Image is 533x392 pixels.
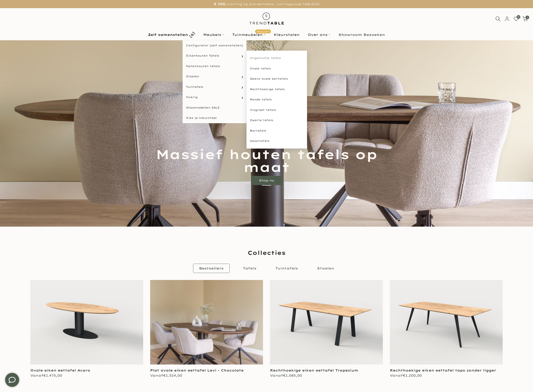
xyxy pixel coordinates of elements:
[183,92,246,102] a: Overig
[517,15,520,19] span: 0
[275,266,298,270] span: Tuintafels
[183,40,246,51] a: Configurator (zelf samenstellen)
[214,2,228,6] strong: € 100,-
[255,30,271,34] span: Populair
[199,32,228,37] a: Meubels
[150,368,244,372] a: Plat ovale eiken eettafel Levi - Chocolate
[311,264,340,273] a: Stoelen
[0,368,24,392] iframe: toggle-frame
[514,16,519,21] a: 0
[243,266,256,270] span: Tafels
[199,266,224,270] span: Bestsellers
[186,85,203,89] span: Tuintafels
[30,373,143,378] div: €1.475,00
[270,373,383,378] div: €1.085,00
[246,136,307,146] a: Salontafels
[339,33,385,36] b: Showroom Bezoeken
[237,264,263,273] a: Tafels
[183,51,246,61] a: Eikenhouten Tafels
[186,95,197,99] span: Overig
[269,264,304,273] a: Tuintafels
[186,75,199,78] span: Stoelen
[246,126,307,136] a: Bartafels
[248,249,286,257] span: Collecties
[317,266,334,270] span: Stoelen
[150,373,263,378] div: €1.324,00
[246,53,307,63] a: Organische tafels
[6,1,527,7] p: korting op alle eettafels - kortingscode TABLE100
[335,32,389,37] a: Showroom Bezoeken
[246,94,307,105] a: Ronde tafels
[246,8,287,29] img: trend-table
[183,61,246,72] a: Notenhouten tafels
[390,373,403,378] span: Vanaf
[30,373,43,378] span: Vanaf
[246,74,307,84] a: Deens ovale eettafels
[183,102,246,113] a: Showmodellen SALE
[270,32,304,37] a: Kleurstalen
[150,373,163,378] span: Vanaf
[252,176,282,185] a: Shop nu
[183,113,246,123] a: Kies je kleurstaal
[270,368,358,372] a: Rechthoekige eiken eettafel Trapezium
[183,82,246,92] a: Tuintafels
[523,16,528,21] a: 1
[304,32,335,37] a: Over ons
[270,373,283,378] span: Vanaf
[30,368,90,372] a: Ovale eiken eettafel Avaro
[183,71,246,82] a: Stoelen
[193,264,230,273] a: Bestsellers
[526,16,529,19] span: 1
[246,84,307,95] a: Rechthoekige tafels
[390,373,503,378] div: €1.200,00
[144,31,199,39] a: Zelf samenstellen
[246,115,307,126] a: Zwarte tafels
[390,368,496,372] a: Rechthoekige eiken eettafel taps zonder ligger
[148,33,188,36] b: Zelf samenstellen
[186,54,219,58] span: Eikenhouten Tafels
[246,63,307,74] a: Ovale tafels
[228,32,270,37] a: TuinmeubelenPopulair
[246,105,307,115] a: Visgraat tafels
